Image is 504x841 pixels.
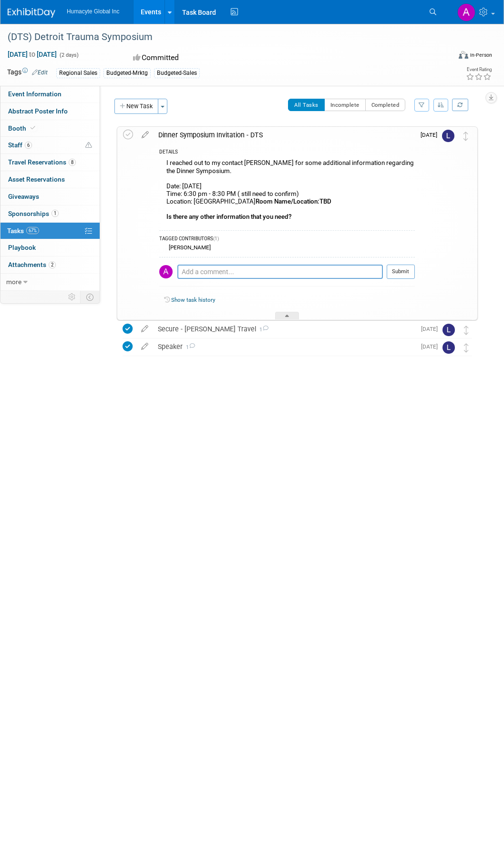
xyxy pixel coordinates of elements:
[7,50,57,59] span: [DATE] [DATE]
[159,265,173,278] img: Anthony Mattair
[0,188,100,205] a: Giveaways
[166,213,292,220] b: Is there any other information that you need?
[159,157,415,226] div: I reached out to my contact [PERSON_NAME] for some additional information regarding the Dinner Sy...
[0,154,100,171] a: Travel Reservations8
[288,99,325,111] button: All Tasks
[153,338,415,355] div: Speaker
[8,158,76,166] span: Travel Reservations
[0,256,100,273] a: Attachments2
[8,107,68,115] span: Abstract Poster Info
[0,274,100,290] a: more
[51,210,59,217] span: 1
[8,90,62,98] span: Event Information
[417,50,492,64] div: Event Format
[67,8,119,15] span: Humacyte Global Inc
[8,8,55,18] img: ExhibitDay
[166,244,211,251] div: [PERSON_NAME]
[130,50,280,66] div: Committed
[464,326,469,335] i: Move task
[466,67,492,72] div: Event Rating
[324,99,366,111] button: Incomplete
[256,198,331,205] b: Room Name/Location:TBD
[6,278,21,286] span: more
[64,291,81,303] td: Personalize Event Tab Strip
[0,86,100,103] a: Event Information
[421,343,442,350] span: [DATE]
[159,149,415,157] div: DETAILS
[32,69,48,76] a: Edit
[256,327,268,333] span: 1
[154,127,415,143] div: Dinner Symposium Invitation - DTS
[183,344,195,350] span: 1
[7,227,39,235] span: Tasks
[0,171,100,188] a: Asset Reservations
[457,3,475,21] img: Anthony Mattair
[137,131,154,139] a: edit
[159,236,415,244] div: TAGGED CONTRIBUTORS
[8,210,59,217] span: Sponsorships
[28,51,37,58] span: to
[85,141,92,150] span: Potential Scheduling Conflict -- at least one attendee is tagged in another overlapping event.
[213,236,219,241] span: (1)
[470,51,492,59] div: In-Person
[463,132,468,141] i: Move task
[0,137,100,154] a: Staff6
[7,67,48,78] td: Tags
[421,132,442,138] span: [DATE]
[0,120,100,137] a: Booth
[25,142,32,149] span: 6
[31,125,35,131] i: Booth reservation complete
[442,324,455,336] img: Linda Hamilton
[4,29,444,46] div: (DTS) Detroit Trauma Symposium
[8,244,36,251] span: Playbook
[0,103,100,120] a: Abstract Poster Info
[0,239,100,256] a: Playbook
[421,326,442,332] span: [DATE]
[8,141,32,149] span: Staff
[103,68,151,78] div: Budgeted-Mrktg
[0,205,100,222] a: Sponsorships1
[136,342,153,351] a: edit
[136,325,153,333] a: edit
[464,343,469,352] i: Move task
[8,124,37,132] span: Booth
[56,68,100,78] div: Regional Sales
[154,68,200,78] div: Budgeted-Sales
[452,99,468,111] a: Refresh
[59,52,79,58] span: (2 days)
[8,193,39,200] span: Giveaways
[8,261,56,268] span: Attachments
[114,99,158,114] button: New Task
[442,130,454,142] img: Linda Hamilton
[459,51,468,59] img: Format-Inperson.png
[0,223,100,239] a: Tasks67%
[387,265,415,279] button: Submit
[8,175,65,183] span: Asset Reservations
[153,321,415,337] div: Secure - [PERSON_NAME] Travel
[171,297,215,303] a: Show task history
[26,227,39,234] span: 67%
[81,291,100,303] td: Toggle Event Tabs
[365,99,406,111] button: Completed
[69,159,76,166] span: 8
[442,341,455,354] img: Linda Hamilton
[49,261,56,268] span: 2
